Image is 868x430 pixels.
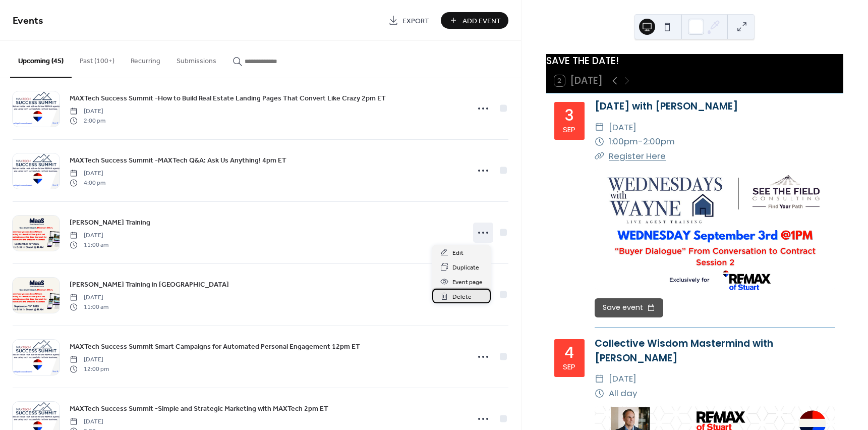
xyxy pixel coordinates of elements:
span: [PERSON_NAME] Training [70,218,150,228]
span: MAXTech Success Summit Smart Campaigns for Automated Personal Engagement 12pm ET [70,342,360,352]
div: Collective Wisdom Mastermind with [PERSON_NAME] [595,337,835,366]
span: [PERSON_NAME] Training in [GEOGRAPHIC_DATA] [70,280,229,290]
div: ​ [595,134,604,149]
span: [DATE] [70,355,109,364]
span: [DATE] [70,231,108,240]
span: [DATE] [70,169,105,178]
span: MAXTech Success Summit -MAXTech Q&A: Ask Us Anything! 4pm ET [70,155,286,166]
span: Edit [452,248,464,258]
div: ​ [595,120,604,135]
span: 11:00 am [70,240,108,249]
a: [PERSON_NAME] Training in [GEOGRAPHIC_DATA] [70,279,229,290]
button: Upcoming (45) [10,41,72,78]
span: [DATE] [70,107,105,116]
span: Events [13,11,43,31]
span: All day [609,386,637,401]
button: Submissions [168,41,224,77]
div: ​ [595,149,604,164]
span: - [638,134,643,149]
div: 4 [564,345,574,360]
div: Sep [563,126,575,133]
span: [DATE] [70,417,105,426]
span: 2:00 pm [70,116,105,125]
span: 2:00pm [643,134,675,149]
div: Sep [563,363,575,370]
div: 3 [565,108,574,123]
button: Past (100+) [72,41,123,77]
button: Add Event [441,12,508,29]
a: Export [381,12,437,29]
button: Recurring [123,41,168,77]
div: ​ [595,371,604,386]
span: [DATE] [609,120,636,135]
a: MAXTech Success Summit -Simple and Strategic Marketing with MAXTech 2pm ET [70,403,328,414]
button: Save event [595,298,663,317]
span: 4:00 pm [70,178,105,187]
span: 11:00 am [70,302,108,311]
span: [DATE] [609,371,636,386]
span: 12:00 pm [70,364,109,373]
span: MAXTech Success Summit -Simple and Strategic Marketing with MAXTech 2pm ET [70,404,328,414]
span: 1:00pm [609,134,638,149]
span: Event page [452,277,483,288]
a: MAXTech Success Summit -How to Build Real Estate Landing Pages That Convert Like Crazy 2pm ET [70,92,386,104]
span: Duplicate [452,262,479,273]
span: Delete [452,292,472,302]
div: ​ [595,386,604,401]
a: MAXTech Success Summit Smart Campaigns for Automated Personal Engagement 12pm ET [70,341,360,352]
a: [DATE] with [PERSON_NAME] [595,99,738,113]
span: [DATE] [70,293,108,302]
span: Add Event [462,16,501,26]
a: Register Here [609,150,666,162]
span: MAXTech Success Summit -How to Build Real Estate Landing Pages That Convert Like Crazy 2pm ET [70,93,386,104]
a: MAXTech Success Summit -MAXTech Q&A: Ask Us Anything! 4pm ET [70,154,286,166]
a: [PERSON_NAME] Training [70,217,150,228]
span: Export [402,16,429,26]
div: SAVE THE DATE! [546,54,843,69]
